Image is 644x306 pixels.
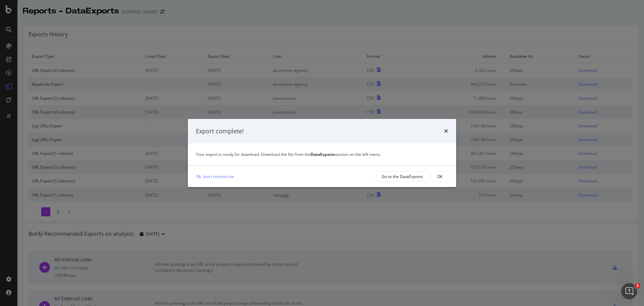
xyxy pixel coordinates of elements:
[188,119,456,187] div: modal
[311,151,335,157] strong: DataExports
[444,127,448,136] div: times
[635,283,640,289] span: 1
[196,173,234,180] a: Ok, don't remind me
[382,174,423,179] div: Go to the DataExports
[621,283,637,299] iframe: Intercom live chat
[311,151,381,157] span: section on the left menu.
[196,127,244,136] div: Export complete!
[196,151,448,157] div: Your export is ready for download. Download the file from the
[437,174,442,179] div: OK
[376,171,429,182] button: Go to the DataExports
[431,171,448,182] button: OK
